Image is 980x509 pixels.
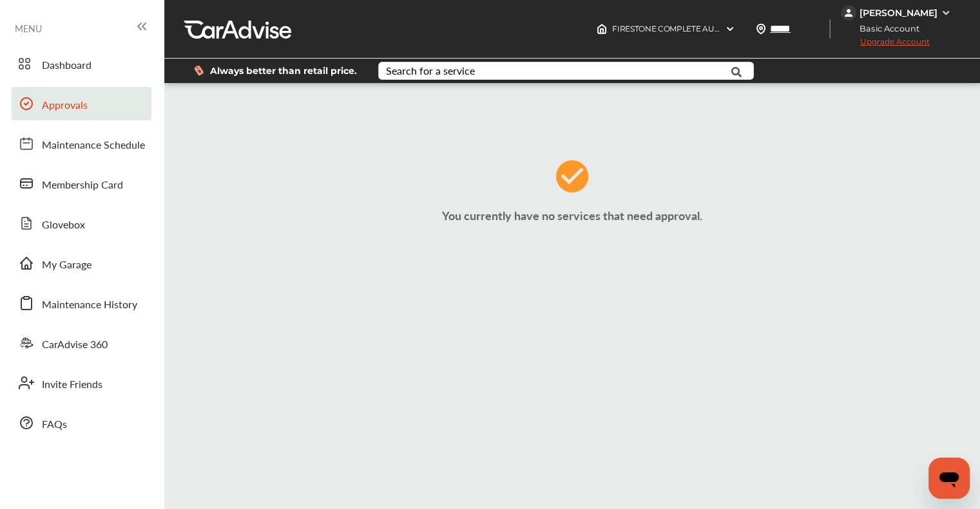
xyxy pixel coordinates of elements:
[42,257,91,273] span: My Garage
[12,207,151,240] a: Glovebox
[841,5,856,21] img: jVpblrzwTbfkPYzPPzSLxeg0AAAAASUVORK5CYII=
[12,286,151,320] a: Maintenance History
[42,297,137,313] span: Maintenance History
[12,127,151,160] a: Maintenance Schedule
[12,406,151,440] a: FAQs
[386,66,475,76] div: Search for a service
[42,337,108,353] span: CarAdvise 360
[928,458,970,499] iframe: Button to launch messaging window
[12,246,151,280] a: My Garage
[42,97,88,114] span: Approvals
[860,7,937,19] div: [PERSON_NAME]
[210,66,357,75] span: Always better than retail price.
[42,416,67,433] span: FAQs
[597,24,607,34] img: header-home-logo.8d720a4f.svg
[841,37,930,53] span: Upgrade Account
[42,376,102,393] span: Invite Friends
[829,19,831,39] img: header-divider.bc55588e.svg
[15,23,42,33] span: MENU
[194,65,204,76] img: dollor_label_vector.a70140d1.svg
[42,177,123,194] span: Membership Card
[842,22,929,35] span: Basic Account
[12,47,151,80] a: Dashboard
[168,207,977,223] p: You currently have no services that need approval.
[12,167,151,200] a: Membership Card
[756,24,766,34] img: location_vector.a44bc228.svg
[941,8,951,18] img: WGsFRI8htEPBVLJbROoPRyZpYNWhNONpIPPETTm6eUC0GeLEiAAAAAElFTkSuQmCC
[42,137,145,154] span: Maintenance Schedule
[42,57,91,74] span: Dashboard
[12,326,151,360] a: CarAdvise 360
[12,87,151,120] a: Approvals
[12,366,151,400] a: Invite Friends
[42,217,85,234] span: Glovebox
[725,24,735,34] img: header-down-arrow.9dd2ce7d.svg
